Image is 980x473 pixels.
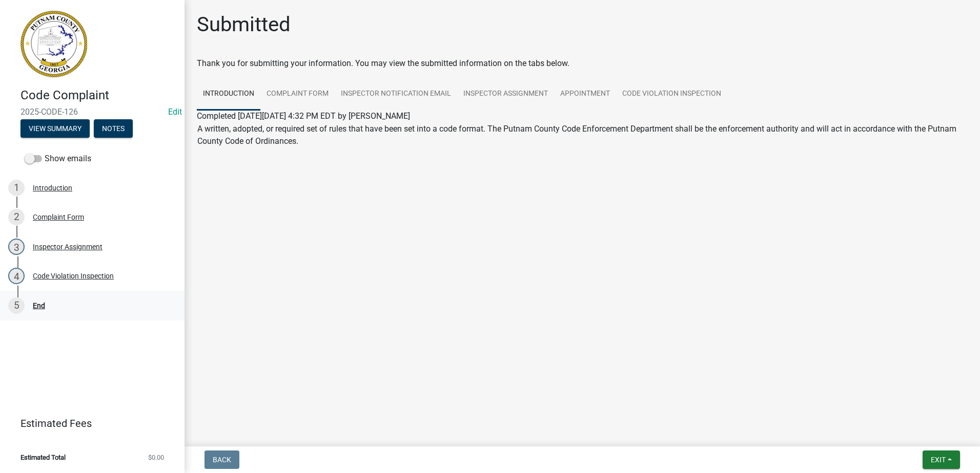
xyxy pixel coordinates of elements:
[168,107,182,117] a: Edit
[33,213,84,221] div: Complaint Form
[94,125,133,133] wm-modal-confirm: Notes
[33,272,114,279] div: Code Violation Inspection
[260,78,335,111] a: Complaint Form
[21,125,90,133] wm-modal-confirm: Summary
[213,456,231,464] span: Back
[8,297,25,314] div: 5
[33,243,103,250] div: Inspector Assignment
[148,454,164,461] span: $0.00
[457,78,554,111] a: Inspector Assignment
[21,107,164,117] span: 2025-CODE-126
[335,78,457,111] a: Inspector Notification Email
[8,239,25,255] div: 3
[616,78,727,111] a: Code Violation Inspection
[33,302,45,309] div: End
[8,268,25,284] div: 4
[21,119,90,138] button: View Summary
[33,184,72,191] div: Introduction
[205,450,239,469] button: Back
[21,454,66,461] span: Estimated Total
[8,180,25,196] div: 1
[94,119,133,138] button: Notes
[8,413,168,434] a: Estimated Fees
[197,78,260,111] a: Introduction
[197,111,410,121] span: Completed [DATE][DATE] 4:32 PM EDT by [PERSON_NAME]
[21,11,87,77] img: Putnam County, Georgia
[931,456,946,464] span: Exit
[197,12,291,37] h1: Submitted
[168,107,182,117] wm-modal-confirm: Edit Application Number
[197,122,968,148] td: A written, adopted, or required set of rules that have been set into a code format. The Putnam Co...
[197,57,968,70] div: Thank you for submitting your information. You may view the submitted information on the tabs below.
[923,450,960,469] button: Exit
[554,78,616,111] a: Appointment
[8,209,25,225] div: 2
[25,153,91,165] label: Show emails
[21,88,176,103] h4: Code Complaint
